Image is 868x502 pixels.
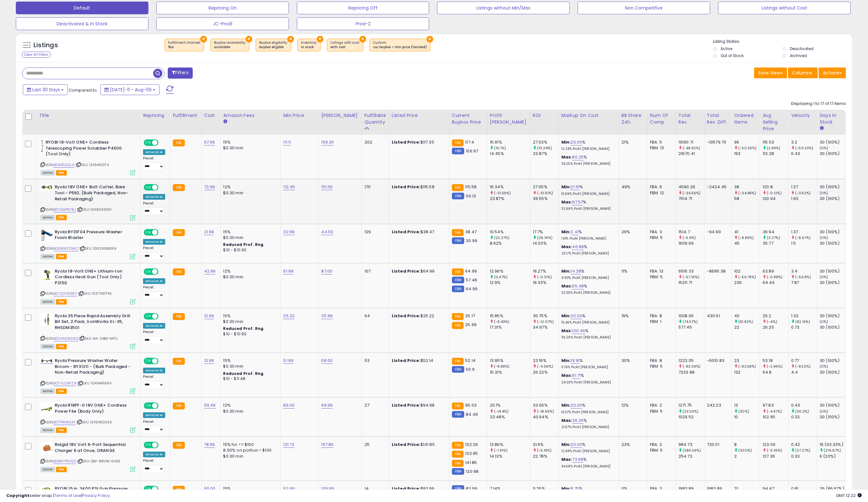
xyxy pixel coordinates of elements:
div: Preset: [143,201,165,216]
div: FBA: 3 [650,229,671,235]
div: -8695.38 [707,268,727,274]
span: Fulfillment channel : [168,40,201,50]
a: 72.99 [204,184,215,190]
a: 65.48 [572,283,584,289]
span: All listings currently available for purchase on Amazon [41,170,55,176]
div: 1.27 [791,184,817,190]
span: | SKU: 1063358899 [79,246,116,251]
p: 34.25% Profit [PERSON_NAME] [561,162,614,166]
small: (13.24%) [537,145,552,151]
button: × [200,36,207,42]
button: Prod-2 [297,17,429,30]
small: Days In Stock. [820,125,823,131]
b: Max: [561,154,572,160]
button: × [246,36,252,42]
div: 27.03% [533,139,559,145]
div: 120.8 [763,184,788,190]
div: in stock [301,45,317,49]
span: FBA [56,254,67,259]
small: (0%) [820,235,828,240]
span: OFF [158,140,168,145]
a: 151.00 [321,184,333,190]
small: (26.16%) [537,235,553,240]
a: 14.28 [571,268,581,274]
div: ASIN: [41,229,135,259]
a: 99.99 [321,402,333,409]
div: Amazon AI [143,239,165,245]
div: -10579.70 [707,139,727,145]
div: 129 [365,229,384,235]
div: 19.27% [533,268,559,274]
div: 170 [365,184,384,190]
a: 111.11 [283,139,291,145]
img: 314M8mhqfzL._SL40_.jpg [41,313,53,326]
p: 1.61% Profit [PERSON_NAME] [561,236,614,241]
div: Amazon AI [143,194,165,200]
a: 78.99 [204,441,215,448]
span: 115.58 [465,184,477,190]
div: 38 [734,184,760,190]
button: Columns [788,68,818,78]
div: 3.2 [791,139,817,145]
div: 102 [734,268,760,274]
div: 30 (100%) [820,196,845,202]
a: 51.99 [283,357,293,364]
div: Profit [PERSON_NAME] [490,112,528,125]
span: OFF [158,229,168,235]
b: Min: [561,268,571,274]
a: 19.16 [571,357,579,364]
div: $115.58 [392,184,444,190]
div: FBM: 13 [650,145,671,151]
div: Amazon Fees [223,112,278,119]
button: × [287,36,294,42]
span: | SKU: 1245460174 [76,162,109,167]
a: 61.99 [283,268,293,274]
div: Days In Stock [820,112,843,125]
span: Listings with cost : [330,40,360,50]
img: 312XEjHbonL._SL40_.jpg [41,358,53,364]
div: 63.89 [763,268,788,274]
p: 32.66% Profit [PERSON_NAME] [561,207,614,211]
div: 202 [365,139,384,145]
a: 59.49 [204,402,216,409]
div: 21670.41 [678,151,704,157]
div: Cost [204,112,218,119]
a: 68.00 [321,357,333,364]
div: 26% [621,229,642,235]
button: Listings without Min/Max [437,2,570,14]
div: 23.87% [490,196,530,202]
small: FBA [452,184,464,191]
small: (-31.55%) [494,190,511,196]
button: Actions [819,68,846,78]
div: $64.99 [392,268,444,274]
small: FBM [452,237,464,244]
p: 12.24% Profit [PERSON_NAME] [561,147,614,151]
small: Amazon Fees. [223,119,227,125]
small: (2.89%) [767,145,780,151]
button: Repricing On [156,2,289,14]
small: (-8.67%) [795,235,811,240]
small: (-34.2%) [795,190,811,196]
button: Default [16,2,148,14]
div: 15.91% [490,139,530,145]
div: 4590.26 [678,184,704,190]
div: -2424.45 [707,184,727,190]
span: Buybox availability : [214,40,246,50]
span: Custom: [373,40,427,50]
button: Save View [754,68,787,78]
a: B0BRYP63S6 [53,459,76,464]
span: Compared to: [69,87,98,93]
div: 23.87% [533,151,559,157]
div: 7014.71 [678,196,704,202]
a: 100.46 [572,328,585,334]
a: 30.02 [571,313,582,319]
span: OFF [158,185,168,190]
a: 21.99 [204,229,214,235]
div: % [561,244,614,256]
a: B08BTL5SL6 [53,162,75,168]
a: B0D3ND8S6Q [53,336,78,341]
b: Min: [561,229,571,235]
div: 16.34% [490,184,530,190]
span: 117.4 [465,139,474,145]
div: 41 [734,229,760,235]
